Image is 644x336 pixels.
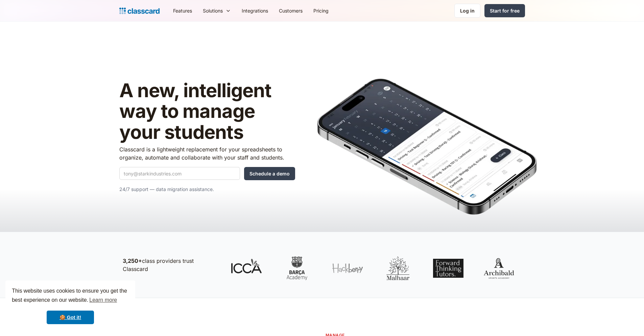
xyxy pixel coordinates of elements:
[119,167,240,180] input: tony@starkindustries.com
[5,280,135,331] div: cookieconsent
[119,185,295,193] p: 24/7 support — data migration assistance.
[454,4,480,18] a: Log in
[203,7,223,14] div: Solutions
[197,3,236,18] div: Solutions
[119,6,160,16] a: home
[119,145,295,162] p: Classcard is a lightweight replacement for your spreadsheets to organize, automate and collaborat...
[273,3,308,18] a: Customers
[460,7,475,14] div: Log in
[123,257,142,264] strong: 3,250+
[47,311,94,324] a: dismiss cookie message
[236,3,273,18] a: Integrations
[12,287,129,305] span: This website uses cookies to ensure you get the best experience on our website.
[484,4,525,17] a: Start for free
[490,7,520,14] div: Start for free
[88,295,118,305] a: learn more about cookies
[244,167,295,180] input: Schedule a demo
[308,3,334,18] a: Pricing
[168,3,197,18] a: Features
[123,257,217,273] p: class providers trust Classcard
[119,167,295,180] form: Quick Demo Form
[119,80,295,143] h1: A new, intelligent way to manage your students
